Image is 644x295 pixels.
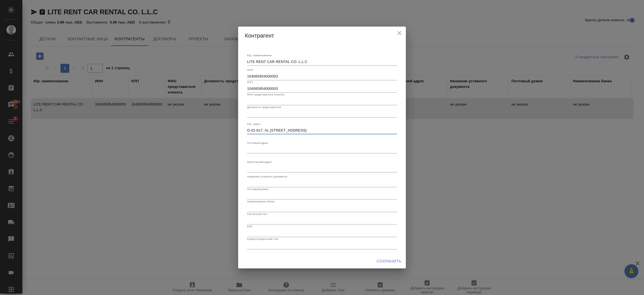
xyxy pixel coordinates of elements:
label: Почтовый домен [247,188,269,190]
label: Расчетный счет [247,212,267,215]
textarea: LITE RENT CAR RENTAL CO. L.L.C [247,60,397,64]
button: close [395,29,404,37]
label: ИНН [247,68,253,71]
label: ФИО представителя клиента [247,93,284,96]
label: Название уставного документа [247,175,287,178]
textarea: Office [STREET_ADDRESS][PERSON_NAME] [247,128,397,132]
label: БИК [247,225,252,228]
label: КПП [247,81,253,84]
label: Почтовый адрес [247,142,268,144]
label: Наименование банка [247,200,274,203]
label: Корреспондентский счет [247,237,279,240]
label: Юр. наименование [247,54,272,57]
button: Сохранить [374,256,404,266]
label: Юр. адрес [247,123,261,125]
span: Сохранить [377,258,401,265]
label: Должность представителя [247,106,281,108]
label: Фактический адрес [247,161,272,163]
span: Контрагент [245,32,274,39]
